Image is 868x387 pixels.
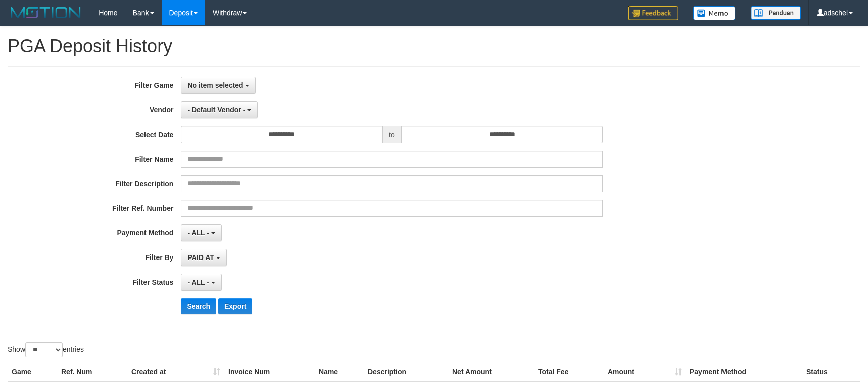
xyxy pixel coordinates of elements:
[628,6,678,20] img: Feedback.jpg
[8,363,57,381] th: Game
[224,363,315,381] th: Invoice Num
[57,363,127,381] th: Ref. Num
[315,363,364,381] th: Name
[364,363,448,381] th: Description
[181,298,216,314] button: Search
[187,229,209,237] span: - ALL -
[218,298,252,314] button: Export
[604,363,686,381] th: Amount
[382,126,401,143] span: to
[693,6,736,20] img: Button%20Memo.svg
[8,5,84,20] img: MOTION_logo.png
[181,249,226,266] button: PAID AT
[8,36,860,56] h1: PGA Deposit History
[448,363,534,381] th: Net Amount
[802,363,860,381] th: Status
[127,363,224,381] th: Created at
[181,77,255,94] button: No item selected
[181,101,258,118] button: - Default Vendor -
[187,253,214,262] span: PAID AT
[181,274,221,291] button: - ALL -
[187,106,245,114] span: - Default Vendor -
[187,278,209,286] span: - ALL -
[751,6,801,20] img: panduan.png
[181,224,221,241] button: - ALL -
[686,363,802,381] th: Payment Method
[25,342,63,357] select: Showentries
[8,342,84,357] label: Show entries
[534,363,604,381] th: Total Fee
[187,81,243,89] span: No item selected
